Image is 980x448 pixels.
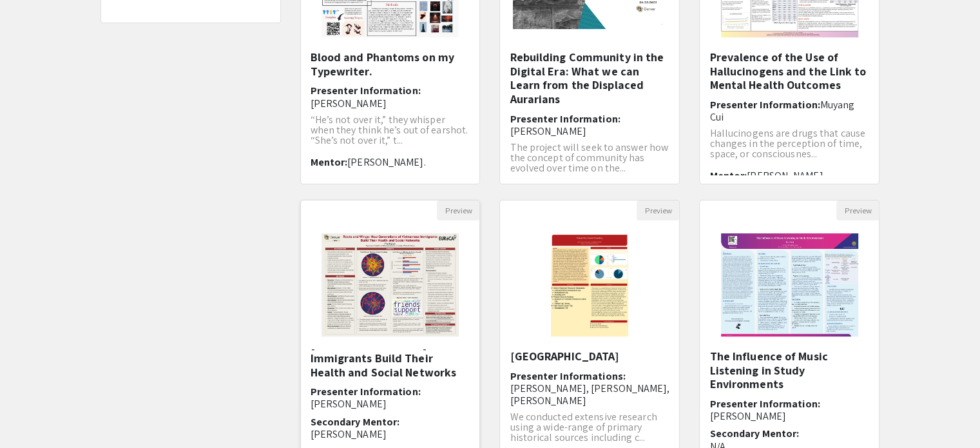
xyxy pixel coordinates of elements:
p: [PERSON_NAME] [311,428,470,440]
h5: Roots and Wings: How Generations of [DEMOGRAPHIC_DATA] Immigrants Build Their Health and Social N... [311,309,470,379]
span: [PERSON_NAME] [311,97,387,110]
h5: Rebuilding Community in the Digital Era: What we can Learn from the Displaced Aurarians [510,50,669,106]
iframe: Chat [10,390,55,438]
span: Secondary Mentor: [311,415,400,429]
img: <p>Roots and Wings: How Generations of Vietnamese Immigrants Build Their Health and Social Networ... [309,220,472,349]
h5: The Influence of Music Listening in Study Environments [709,349,869,391]
span: Muyang Cui [709,98,854,124]
span: [PERSON_NAME] [311,397,387,411]
h6: Presenter Information: [709,99,869,123]
h6: Presenter Information: [311,385,470,410]
span: [PERSON_NAME] [510,124,586,138]
img: <p>The Influence of Music Listening in Study Environments</p> [708,220,871,349]
h6: Presenter Information: [510,113,669,137]
h6: Presenter Information: [311,84,470,109]
h5: Blood and Phantoms on my Typewriter. [311,50,470,78]
h6: Presenter Informations: [510,370,669,407]
span: [PERSON_NAME] [747,169,823,182]
button: Preview [637,200,679,220]
h6: Presenter Information: [709,398,869,422]
span: Mentor: [311,155,348,169]
img: <p>Cañon City Convict Cemetery</p> [538,220,641,349]
button: Preview [836,200,879,220]
h5: [GEOGRAPHIC_DATA] [510,349,669,364]
span: [PERSON_NAME], [PERSON_NAME], [PERSON_NAME] [510,382,669,407]
span: We conducted extensive research using a wide-range of primary historical sources including c... [510,410,657,444]
h5: Prevalence of the Use of Hallucinogens and the Link to Mental Health Outcomes [709,50,869,92]
span: [PERSON_NAME] [709,409,785,423]
span: [PERSON_NAME]. [347,155,425,169]
span: Secondary Mentor: [709,427,799,440]
span: “He’s not over it,” they whisper when they think he’s out of earshot. “She’s not over it,” t... [311,113,468,147]
span: The project will seek to answer how the concept of community has evolved over time on the... [510,141,668,175]
button: Preview [437,200,479,220]
span: Mentor: [709,169,747,182]
span: Hallucinogens are drugs that cause changes in the perception of time, space, or consciousnes... [709,126,865,161]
